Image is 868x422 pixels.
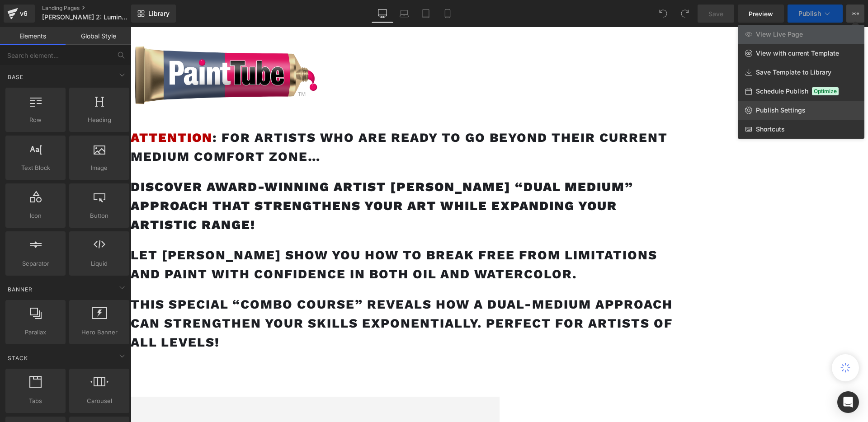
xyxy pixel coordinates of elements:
span: View Live Page [756,30,803,38]
a: Mobile [437,5,458,23]
span: [PERSON_NAME] 2: Luminous Nocturnes: Bold Colorful Techniques for Glowing Night Paintings [42,14,129,21]
span: Parallax [8,328,63,337]
a: Landing Pages [42,5,146,12]
span: Liquid [72,259,127,268]
span: Text Block [8,163,63,173]
span: Base [7,73,24,81]
button: View Live PageView with current TemplateSave Template to LibrarySchedule PublishOptimizePublish S... [846,5,864,23]
a: v6 [4,5,35,23]
span: Optimize [812,87,839,95]
span: Image [72,163,127,173]
button: Undo [654,5,672,23]
span: Publish [798,10,821,17]
a: Tablet [415,5,437,23]
button: Publish [788,5,843,23]
span: Banner [7,285,33,294]
span: Shortcuts [756,125,785,133]
span: Button [72,211,127,220]
a: Preview [738,5,784,23]
span: Preview [749,9,773,19]
span: Schedule Publish [756,87,808,95]
span: Row [8,115,63,125]
span: Library [148,9,170,18]
span: Hero Banner [72,328,127,337]
span: Stack [7,354,29,362]
a: Laptop [393,5,415,23]
a: New Library [131,5,176,23]
button: Redo [676,5,694,23]
span: Carousel [72,396,127,406]
span: Icon [8,211,63,220]
span: Tabs [8,396,63,406]
span: Save [708,9,723,19]
div: v6 [18,8,29,19]
div: Open Intercom Messenger [837,391,859,413]
span: Save Template to Library [756,68,831,76]
a: Global Style [66,27,131,45]
span: Publish Settings [756,106,806,114]
a: Desktop [372,5,393,23]
span: View with current Template [756,49,839,57]
span: Separator [8,259,63,268]
span: Heading [72,115,127,125]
